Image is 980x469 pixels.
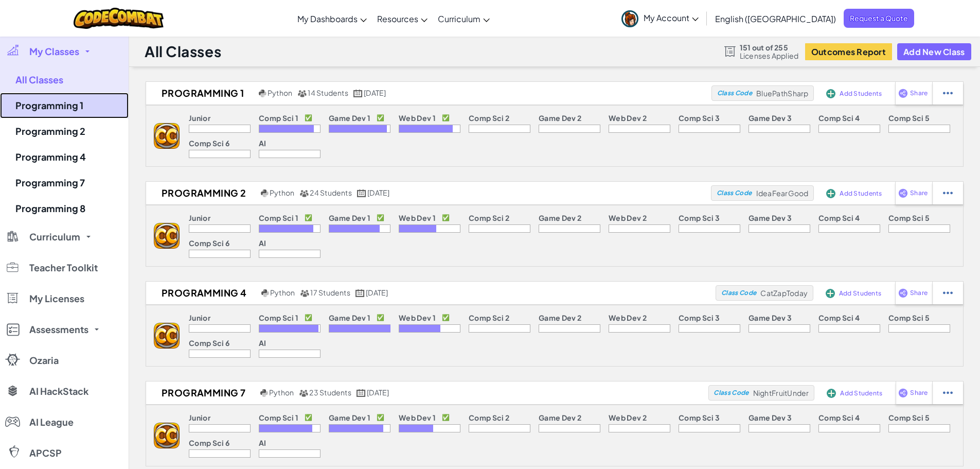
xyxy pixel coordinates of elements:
[399,114,436,122] p: Web Dev 1
[826,189,835,198] img: IconAddStudents.svg
[910,290,928,296] span: Share
[259,214,298,222] p: Comp Sci 1
[329,114,370,122] p: Game Dev 1
[433,5,495,32] a: Curriculum
[898,388,908,397] img: IconShare_Purple.svg
[399,314,436,322] p: Web Dev 1
[29,47,79,56] span: My Classes
[898,89,908,98] img: IconShare_Purple.svg
[377,214,384,222] p: ✅
[826,289,835,298] img: IconAddStudents.svg
[943,288,953,298] img: IconStudentEllipsis.svg
[539,114,581,122] p: Game Dev 2
[154,323,180,349] img: logo
[305,114,312,122] p: ✅
[367,188,389,197] span: [DATE]
[840,91,882,97] span: Add Students
[609,214,647,222] p: Web Dev 2
[399,214,436,222] p: Web Dev 1
[259,439,266,447] p: AI
[297,13,358,24] span: My Dashboards
[154,123,180,149] img: logo
[305,413,312,422] p: ✅
[29,418,74,427] span: AI League
[372,5,433,32] a: Resources
[888,114,930,122] p: Comp Sci 5
[805,43,892,60] button: Outcomes Report
[760,288,808,298] span: CatZapToday
[308,88,348,97] span: 14 Students
[717,190,752,196] span: Class Code
[189,439,229,447] p: Comp Sci 6
[329,214,370,222] p: Game Dev 1
[259,114,298,122] p: Comp Sci 1
[818,114,860,122] p: Comp Sci 4
[756,188,809,198] span: IdeaFearGood
[259,239,266,247] p: AI
[609,314,647,322] p: Web Dev 2
[29,232,80,241] span: Curriculum
[840,390,882,396] span: Add Students
[714,390,749,396] span: Class Code
[539,214,581,222] p: Game Dev 2
[146,385,258,401] h2: Programming 7
[469,114,509,122] p: Comp Sci 2
[609,114,647,122] p: Web Dev 2
[399,413,436,422] p: Web Dev 1
[292,5,372,32] a: My Dashboards
[299,389,308,397] img: MultipleUsers.png
[469,214,509,222] p: Comp Sci 2
[616,2,704,34] a: My Account
[753,388,809,397] span: NightFruitUnder
[826,89,835,98] img: IconAddStudents.svg
[840,190,882,197] span: Add Students
[377,13,418,24] span: Resources
[367,388,389,397] span: [DATE]
[357,389,366,397] img: calendar.svg
[740,43,799,51] span: 151 out of 255
[469,314,509,322] p: Comp Sci 2
[146,185,711,201] a: Programming 2 Python 24 Students [DATE]
[539,314,581,322] p: Game Dev 2
[943,188,953,198] img: IconStudentEllipsis.svg
[189,413,210,422] p: Junior
[29,325,88,334] span: Assessments
[29,294,84,303] span: My Licenses
[910,90,928,96] span: Share
[364,88,386,97] span: [DATE]
[329,314,370,322] p: Game Dev 1
[740,51,799,60] span: Licenses Applied
[377,114,384,122] p: ✅
[844,9,914,28] span: Request a Quote
[749,314,792,322] p: Game Dev 3
[438,13,480,24] span: Curriculum
[189,214,210,222] p: Junior
[146,285,259,301] h2: Programming 4
[146,85,256,101] h2: Programming 1
[269,388,294,397] span: Python
[74,8,164,29] a: CodeCombat logo
[679,413,720,422] p: Comp Sci 3
[910,190,928,196] span: Share
[888,413,930,422] p: Comp Sci 5
[305,314,312,322] p: ✅
[943,89,953,98] img: IconStudentEllipsis.svg
[749,114,792,122] p: Game Dev 3
[818,214,860,222] p: Comp Sci 4
[442,413,450,422] p: ✅
[189,114,210,122] p: Junior
[442,114,450,122] p: ✅
[818,413,860,422] p: Comp Sci 4
[827,389,836,398] img: IconAddStudents.svg
[300,289,309,297] img: MultipleUsers.png
[679,214,720,222] p: Comp Sci 3
[29,387,88,396] span: AI HackStack
[357,189,366,197] img: calendar.svg
[377,413,384,422] p: ✅
[839,290,881,297] span: Add Students
[442,314,450,322] p: ✅
[299,189,309,197] img: MultipleUsers.png
[366,288,388,297] span: [DATE]
[710,5,841,32] a: English ([GEOGRAPHIC_DATA])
